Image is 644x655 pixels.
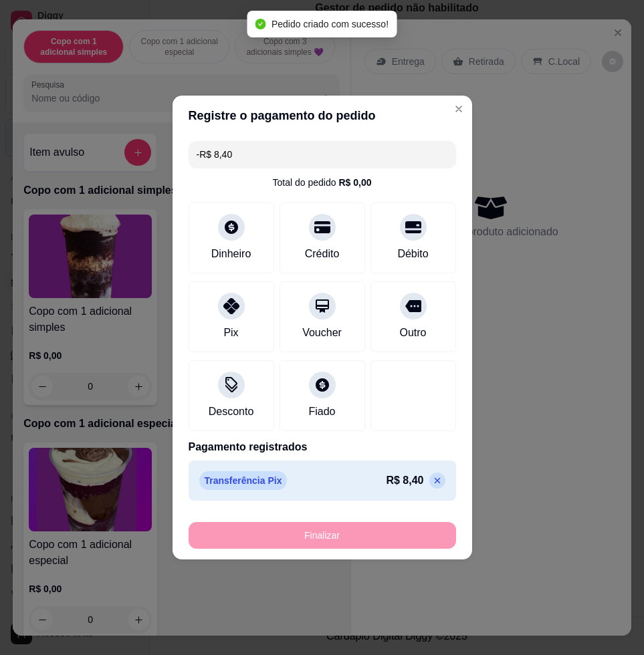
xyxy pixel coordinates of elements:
[255,19,266,29] span: check-circle
[399,325,426,341] div: Outro
[386,473,423,489] p: R$ 8,40
[199,471,288,490] p: Transferência Pix
[308,404,335,420] div: Fiado
[223,325,238,341] div: Pix
[397,246,428,262] div: Débito
[197,141,448,168] input: Ex.: hambúrguer de cordeiro
[305,246,340,262] div: Crédito
[338,176,371,189] div: R$ 0,00
[189,439,456,455] p: Pagamento registrados
[173,96,472,136] header: Registre o pagamento do pedido
[272,19,389,29] span: Pedido criado com sucesso!
[302,325,342,341] div: Voucher
[209,404,254,420] div: Desconto
[448,98,469,120] button: Close
[211,246,251,262] div: Dinheiro
[272,176,371,189] div: Total do pedido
